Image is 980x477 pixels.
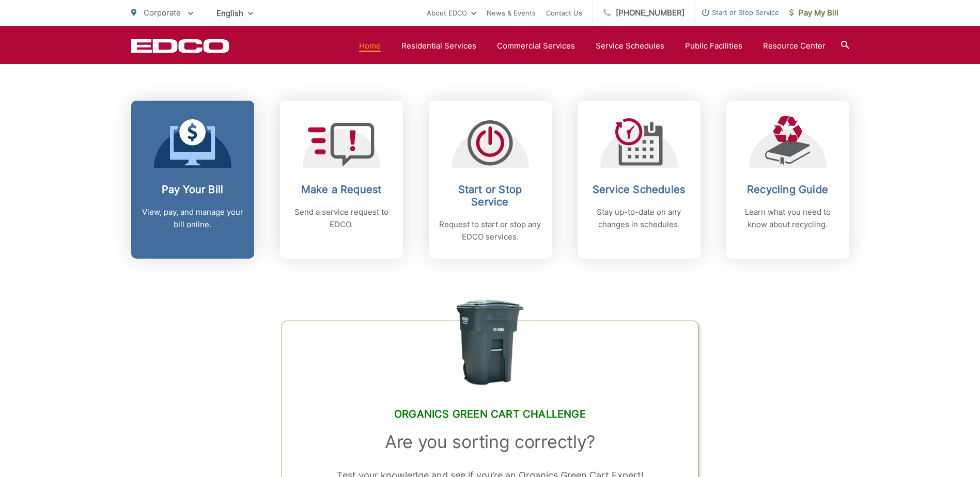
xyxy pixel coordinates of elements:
a: About EDCO [427,7,476,19]
a: EDCD logo. Return to the homepage. [131,39,229,53]
span: Pay My Bill [789,7,838,19]
h2: Pay Your Bill [142,183,244,196]
a: Home [359,40,381,52]
a: Public Facilities [685,40,742,52]
a: Service Schedules [596,40,664,52]
h2: Service Schedules [588,183,690,196]
p: Stay up-to-date on any changes in schedules. [588,206,690,231]
p: Send a service request to EDCO. [290,206,393,231]
a: Resource Center [763,40,826,52]
a: Residential Services [401,40,476,52]
h2: Make a Request [290,183,393,196]
span: English [209,4,261,22]
h3: Are you sorting correctly? [308,432,672,452]
a: Commercial Services [497,40,575,52]
a: Contact Us [546,7,582,19]
span: Corporate [144,8,181,18]
p: Request to start or stop any EDCO services. [439,218,541,243]
a: Recycling Guide Learn what you need to know about recycling. [726,101,849,259]
h2: Start or Stop Service [439,183,541,208]
a: Make a Request Send a service request to EDCO. [280,101,403,259]
h2: Recycling Guide [737,183,839,196]
p: Learn what you need to know about recycling. [737,206,839,231]
a: Pay Your Bill View, pay, and manage your bill online. [131,101,254,259]
a: Service Schedules Stay up-to-date on any changes in schedules. [578,101,701,259]
a: News & Events [487,7,536,19]
p: View, pay, and manage your bill online. [142,206,244,231]
h2: Organics Green Cart Challenge [308,408,672,420]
